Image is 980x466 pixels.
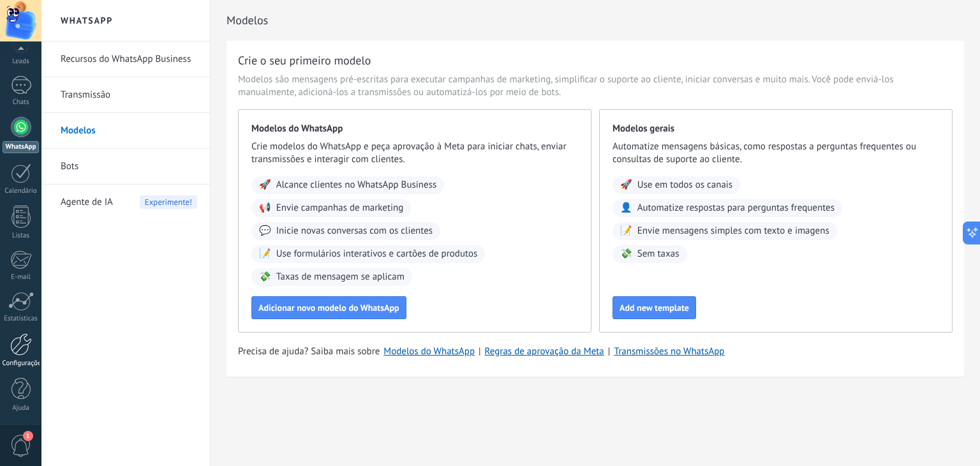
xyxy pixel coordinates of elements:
[637,225,829,237] span: Envie mensagens simples com texto e imagens
[276,179,437,192] span: Alcance clientes no WhatsApp Business
[251,123,578,135] span: Modelos do WhatsApp
[61,149,197,184] a: Bots
[276,271,405,283] span: Taxas de mensagem se aplicam
[276,225,433,237] span: Inicie novas conversas com os clientes
[41,149,210,184] li: Bots
[259,179,271,192] span: 🚀
[637,179,732,192] span: Use em todos os canais
[3,232,40,240] div: Listas
[41,113,210,149] li: Modelos
[41,77,210,113] li: Transmissão
[3,57,40,66] div: Leads
[620,202,632,214] span: 👤
[637,248,679,260] span: Sem taxas
[3,187,40,195] div: Calendário
[259,225,271,237] span: 💬
[61,41,197,77] a: Recursos do WhatsApp Business
[238,345,953,358] div: | |
[238,73,953,99] span: Modelos são mensagens pré-escritas para executar campanhas de marketing, simplificar o suporte ao...
[3,273,40,282] div: E-mail
[637,202,835,214] span: Automatize respostas para perguntas frequentes
[3,359,40,368] div: Configurações
[41,184,210,220] li: Agente de IA
[226,8,964,33] h2: Modelos
[259,202,271,214] span: 📢
[3,404,40,412] div: Ajuda
[259,271,271,283] span: 💸
[251,140,578,166] span: Crie modelos do WhatsApp e peça aprovação à Meta para iniciar chats, enviar transmissões e intera...
[258,303,399,312] span: Adicionar novo modelo do WhatsApp
[620,225,632,237] span: 📝
[383,345,475,357] a: Modelos do WhatsApp
[276,202,404,214] span: Envie campanhas de marketing
[620,303,689,312] span: Add new template
[614,345,724,357] a: Transmissões no WhatsApp
[612,140,939,166] span: Automatize mensagens básicas, como respostas a perguntas frequentes ou consultas de suporte ao cl...
[61,113,197,149] a: Modelos
[238,52,371,68] h3: Crie o seu primeiro modelo
[251,296,406,319] button: Adicionar novo modelo do WhatsApp
[140,195,197,209] span: Experimente!
[620,248,632,260] span: 💸
[61,184,113,220] span: Agente de IA
[485,345,604,357] a: Regras de aprovação da Meta
[61,77,197,113] a: Transmissão
[3,98,40,107] div: Chats
[276,248,478,260] span: Use formulários interativos e cartões de produtos
[3,315,40,323] div: Estatísticas
[61,184,197,220] a: Agente de IAExperimente!
[259,248,271,260] span: 📝
[41,41,210,77] li: Recursos do WhatsApp Business
[620,179,632,192] span: 🚀
[238,345,380,358] span: Precisa de ajuda? Saiba mais sobre
[23,431,33,441] span: 1
[3,141,39,153] div: WhatsApp
[612,296,696,319] button: Add new template
[612,123,939,135] span: Modelos gerais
